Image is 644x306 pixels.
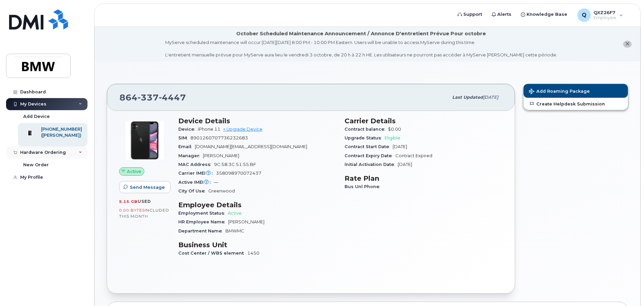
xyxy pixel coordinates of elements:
h3: Carrier Details [345,117,503,125]
span: 358098970072437 [216,171,261,176]
h3: Device Details [178,117,336,125]
span: 0.00 Bytes [119,208,145,213]
span: Greenwood [208,188,235,193]
span: [DOMAIN_NAME][EMAIL_ADDRESS][DOMAIN_NAME] [195,144,307,149]
button: Send Message [119,181,171,193]
span: Add Roaming Package [529,89,590,95]
span: 864 [119,92,186,102]
div: MyServe scheduled maintenance will occur [DATE][DATE] 8:00 PM - 10:00 PM Eastern. Users will be u... [165,39,557,58]
span: Carrier IMEI [178,171,216,176]
span: [DATE] [483,95,498,100]
span: [PERSON_NAME] [228,219,264,224]
span: Last updated [452,95,483,100]
span: Upgrade Status [345,135,385,140]
span: [DATE] [393,144,407,149]
span: Manager [178,153,203,158]
span: 8901260707736232683 [190,135,248,140]
span: Contract Expiry Date [345,153,395,158]
button: Add Roaming Package [524,84,628,98]
button: close notification [623,41,632,48]
span: included this month [119,208,169,219]
span: Active [127,168,141,175]
span: BMWMC [225,228,244,233]
span: used [138,199,151,204]
span: Eligible [385,135,400,140]
a: Create Helpdesk Submission [524,98,628,110]
span: Department Name [178,228,225,233]
span: Contract Start Date [345,144,393,149]
span: Email [178,144,195,149]
h3: Employee Details [178,201,336,209]
span: Active [228,211,242,216]
span: Device [178,127,198,132]
span: iPhone 11 [198,127,220,132]
a: + Upgrade Device [223,127,262,132]
h3: Rate Plan [345,174,503,182]
span: Active IMEI [178,180,214,185]
span: Send Message [130,184,165,190]
div: October Scheduled Maintenance Announcement / Annonce D'entretient Prévue Pour octobre [236,30,486,37]
span: $0.00 [388,127,401,132]
span: 5.15 GB [119,199,138,204]
span: Bus Unl Phone [345,184,383,189]
span: Cost Center / WBS element [178,251,247,256]
span: Contract Expired [395,153,432,158]
span: 4447 [159,92,186,102]
iframe: Messenger Launcher [615,277,639,301]
span: City Of Use [178,188,208,193]
span: HR Employee Name [178,219,228,224]
span: — [214,180,218,185]
span: Initial Activation Date [345,162,398,167]
h3: Business Unit [178,241,336,249]
span: MAC Address [178,162,214,167]
span: [PERSON_NAME] [203,153,239,158]
span: 1450 [247,251,259,256]
img: iPhone_11.jpg [124,120,165,161]
span: 9C:58:3C:51:55:BF [214,162,256,167]
span: Employment Status [178,211,228,216]
span: 337 [138,92,159,102]
span: Contract balance [345,127,388,132]
span: SIM [178,135,190,140]
span: [DATE] [398,162,412,167]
